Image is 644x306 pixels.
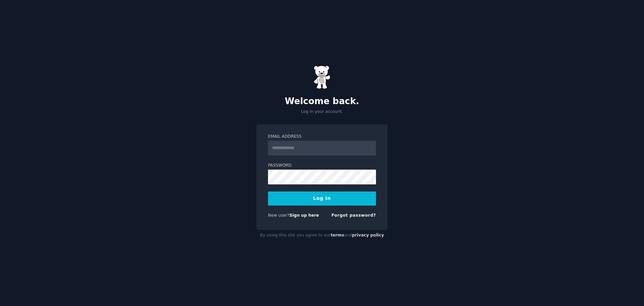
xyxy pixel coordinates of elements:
a: Forgot password? [331,213,376,218]
label: Password [268,163,376,169]
span: New user? [268,213,289,218]
img: Gummy Bear [314,65,330,89]
a: privacy policy [352,233,384,237]
div: By using this site you agree to our and [256,230,388,241]
h2: Welcome back. [256,96,388,107]
a: Sign up here [289,213,319,218]
label: Email Address [268,134,376,140]
p: Log in your account. [256,109,388,115]
a: terms [331,233,344,237]
button: Log In [268,191,376,206]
